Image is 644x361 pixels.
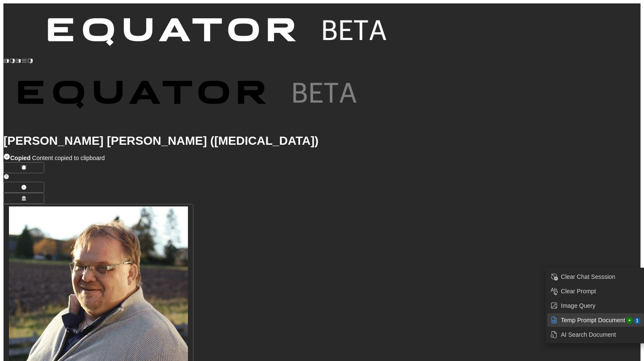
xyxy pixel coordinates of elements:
h1: [PERSON_NAME] [PERSON_NAME] ([MEDICAL_DATA]) [3,137,641,145]
div: 1 [634,318,641,324]
span: Content copied to clipboard [10,155,105,161]
div: + [626,317,633,324]
img: Customer Logo [3,66,374,126]
span: Image Query [560,301,641,310]
span: Clear Prompt [560,287,641,295]
strong: Copied [10,155,30,161]
span: AI Search Document [560,330,641,339]
img: Customer Logo [33,3,404,64]
span: Clear Chat Sesssion [560,272,641,281]
span: Temp Prompt Document [560,316,641,324]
